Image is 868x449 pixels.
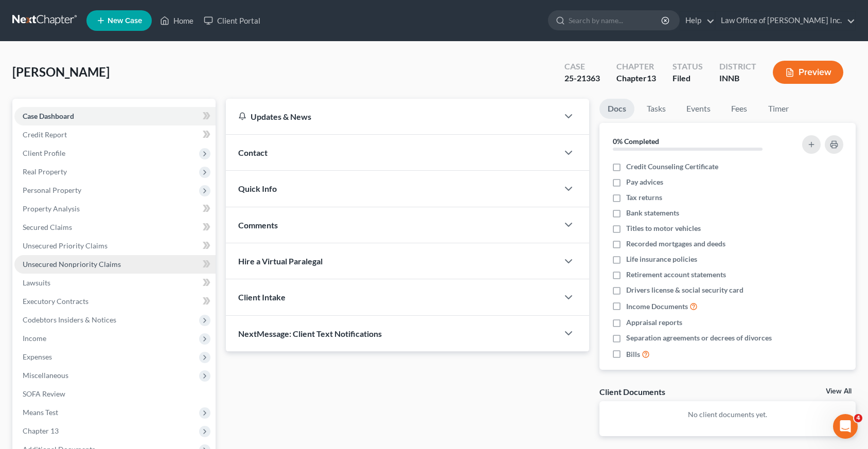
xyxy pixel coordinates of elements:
[23,204,80,213] span: Property Analysis
[23,389,65,398] span: SOFA Review
[238,329,382,338] span: NextMessage: Client Text Notifications
[238,256,323,266] span: Hire a Virtual Paralegal
[14,292,216,311] a: Executory Contracts
[716,11,855,30] a: Law Office of [PERSON_NAME] Inc.
[599,99,634,119] a: Docs
[616,73,656,84] div: Chapter
[826,388,852,395] a: View All
[626,317,682,328] span: Appraisal reports
[672,73,703,84] div: Filed
[719,73,756,84] div: INNB
[626,239,725,249] span: Recorded mortgages and deeds
[23,426,59,435] span: Chapter 13
[639,99,674,119] a: Tasks
[626,333,772,343] span: Separation agreements or decrees of divorces
[626,192,662,203] span: Tax returns
[608,409,847,420] p: No client documents yet.
[23,167,67,176] span: Real Property
[14,385,216,403] a: SOFA Review
[23,334,46,343] span: Income
[626,223,701,234] span: Titles to motor vehicles
[760,99,797,119] a: Timer
[238,220,278,230] span: Comments
[626,270,726,280] span: Retirement account statements
[14,218,216,237] a: Secured Claims
[854,414,862,422] span: 4
[108,17,142,25] span: New Case
[616,61,656,73] div: Chapter
[23,223,72,231] span: Secured Claims
[23,352,52,361] span: Expenses
[199,11,265,30] a: Client Portal
[23,186,81,194] span: Personal Property
[23,149,65,157] span: Client Profile
[23,315,116,324] span: Codebtors Insiders & Notices
[238,148,268,157] span: Contact
[14,200,216,218] a: Property Analysis
[723,99,756,119] a: Fees
[238,111,546,122] div: Updates & News
[599,386,665,397] div: Client Documents
[564,61,600,73] div: Case
[23,241,108,250] span: Unsecured Priority Claims
[23,112,74,120] span: Case Dashboard
[626,349,640,360] span: Bills
[626,208,679,218] span: Bank statements
[238,292,286,302] span: Client Intake
[12,64,110,79] span: [PERSON_NAME]
[626,301,688,312] span: Income Documents
[647,73,656,83] span: 13
[14,107,216,125] a: Case Dashboard
[23,371,68,380] span: Miscellaneous
[23,297,88,306] span: Executory Contracts
[238,184,277,193] span: Quick Info
[672,61,703,73] div: Status
[23,260,121,268] span: Unsecured Nonpriority Claims
[155,11,199,30] a: Home
[14,237,216,255] a: Unsecured Priority Claims
[626,177,663,187] span: Pay advices
[678,99,719,119] a: Events
[680,11,715,30] a: Help
[719,61,756,73] div: District
[569,11,663,30] input: Search by name...
[613,137,659,146] strong: 0% Completed
[23,278,50,287] span: Lawsuits
[23,130,67,139] span: Credit Report
[14,125,216,144] a: Credit Report
[833,414,858,439] iframe: Intercom live chat
[626,254,697,264] span: Life insurance policies
[773,61,843,84] button: Preview
[23,408,58,417] span: Means Test
[626,161,718,172] span: Credit Counseling Certificate
[14,274,216,292] a: Lawsuits
[564,73,600,84] div: 25-21363
[626,285,743,295] span: Drivers license & social security card
[14,255,216,274] a: Unsecured Nonpriority Claims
